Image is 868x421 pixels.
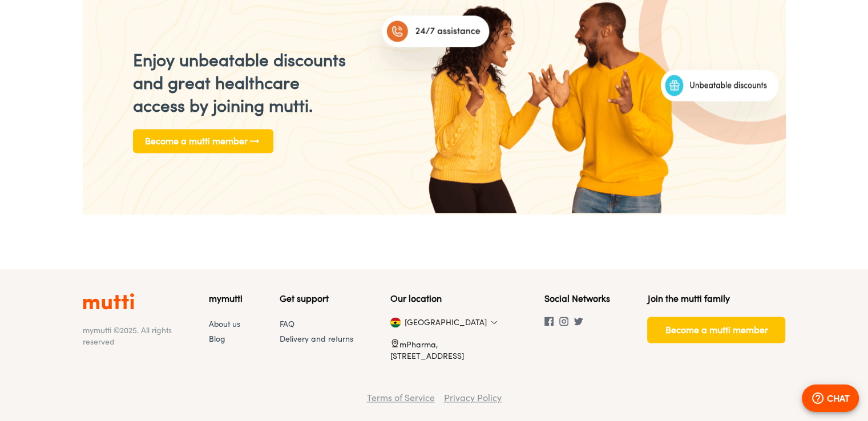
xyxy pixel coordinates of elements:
[133,48,355,117] p: Enjoy unbeatable discounts and great healthcare access by joining mutti.
[390,317,401,327] img: Ghana
[209,292,243,305] h5: mymutti
[491,319,498,326] img: Dropdown
[544,317,554,326] img: Facebook
[209,334,225,343] a: Blog
[574,317,583,326] img: Twitter
[390,338,507,362] p: mPharma, [STREET_ADDRESS]
[209,319,240,329] a: About us
[390,338,399,347] img: Location
[559,317,568,326] img: Instagram
[83,292,134,310] img: Logo
[647,317,785,343] button: Become a mutti member
[133,129,273,153] button: Become a mutti member
[827,391,850,405] p: CHAT
[280,319,294,329] a: FAQ
[367,392,435,403] a: Terms of Service
[665,322,768,338] span: Become a mutti member
[574,318,589,327] a: Twitter
[559,318,574,327] a: Instagram
[280,334,353,343] a: Delivery and returns
[145,133,261,149] span: Become a mutti member
[444,392,502,403] a: Privacy Policy
[544,292,610,305] h5: Social Networks
[280,292,353,305] h5: Get support
[629,48,810,152] img: Unbeatable discounts
[544,318,559,327] a: Facebook
[647,292,785,305] h5: Join the mutti family
[802,384,859,412] button: CHAT
[390,317,407,328] section: [GEOGRAPHIC_DATA]
[390,292,507,305] h5: Our location
[83,325,172,347] p: mymutti © 2025 . All rights reserved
